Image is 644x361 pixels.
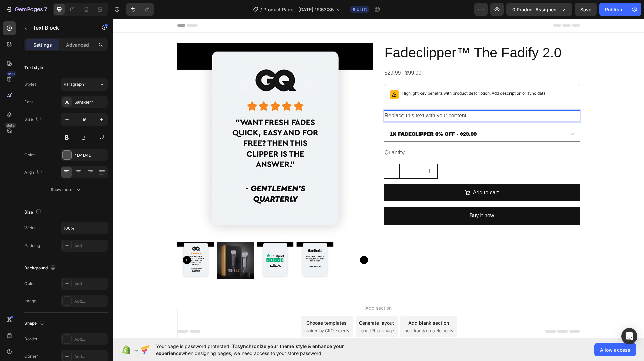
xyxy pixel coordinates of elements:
[24,298,36,304] div: Image
[6,71,16,77] div: 450
[360,169,386,179] div: Add to cart
[250,286,281,293] span: Add section
[24,319,46,328] div: Shape
[309,145,324,160] button: increment
[379,72,408,77] span: Add description
[605,6,622,13] div: Publish
[51,186,82,193] div: Show more
[247,237,255,245] button: Carousel Next Arrow
[286,145,309,160] input: quantity
[74,243,106,249] div: Add...
[246,301,281,308] div: Generate layout
[414,72,433,77] span: sync data
[74,298,106,304] div: Add...
[263,6,334,13] span: Product Page - [DATE] 19:53:35
[33,41,52,48] p: Settings
[74,336,106,342] div: Add...
[271,145,286,160] button: decrement
[64,81,87,87] span: Paragraph 1
[295,301,336,308] div: Add blank section
[24,336,38,342] div: Border
[408,72,433,77] span: or
[156,343,344,356] span: synchronize your theme style & enhance your experience
[193,301,234,308] div: Choose templates
[271,24,467,44] h2: Fadeclipper™ The Fadify 2.0
[24,264,57,273] div: Background
[272,92,466,102] p: Replace this text with your content
[24,225,36,231] div: Width
[24,168,43,177] div: Align
[600,346,630,353] span: Allow access
[5,123,16,128] div: Beta
[357,6,367,12] span: Draft
[260,6,262,13] span: /
[74,354,106,360] div: Add...
[126,3,154,16] div: Undo/Redo
[44,5,47,13] p: 7
[24,184,108,196] button: Show more
[24,243,40,249] div: Padding
[74,152,106,158] div: 4D4D4D
[24,99,33,105] div: Font
[113,19,644,338] iframe: Design area
[61,78,108,91] button: Paragraph 1
[74,281,106,287] div: Add...
[24,81,36,87] div: Styles
[621,328,637,344] div: Open Intercom Messenger
[156,343,370,357] span: Your page is password protected. To when designing pages, we need access to your store password.
[61,222,107,234] input: Auto
[24,208,42,217] div: Size
[506,3,572,16] button: 0 product assigned
[271,165,467,183] button: Add to cart
[3,3,50,16] button: 7
[289,71,433,78] p: Highlight key benefits with product description.
[24,353,38,359] div: Corner
[24,281,35,287] div: Color
[291,49,309,60] div: $99.99
[271,49,289,60] div: $29.99
[512,6,557,13] span: 0 product assigned
[580,7,591,12] span: Save
[271,128,467,139] div: Quantity
[599,3,628,16] button: Publish
[271,92,467,103] div: Rich Text Editor. Editing area: main
[66,41,89,48] p: Advanced
[33,24,90,32] p: Text Block
[24,152,35,158] div: Color
[24,65,43,71] div: Text style
[575,3,597,16] button: Save
[24,115,42,124] div: Size
[357,192,381,202] div: Buy it now
[74,99,106,105] div: Sans-serif
[594,343,636,356] button: Allow access
[271,188,467,206] button: Buy it now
